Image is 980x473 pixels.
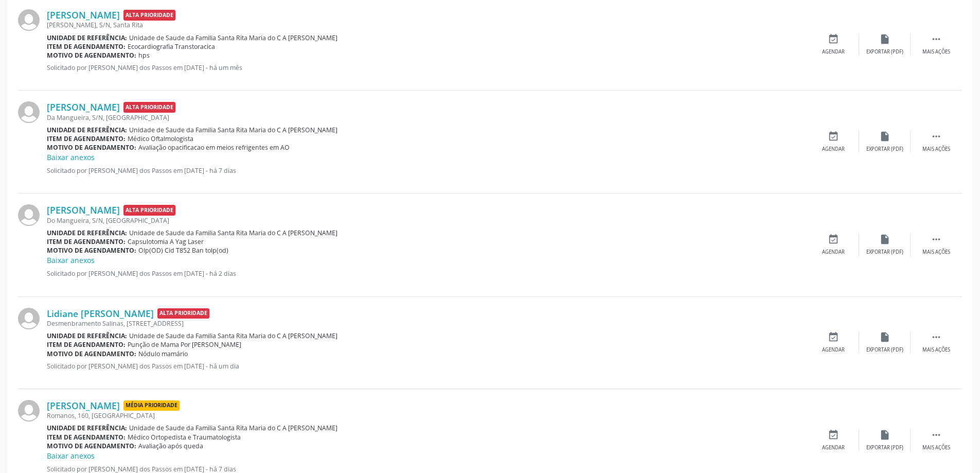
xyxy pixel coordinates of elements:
div: Exportar (PDF) [866,444,903,451]
img: img [18,101,40,123]
div: Mais ações [922,48,950,56]
p: Solicitado por [PERSON_NAME] dos Passos em [DATE] - há um dia [47,362,808,371]
div: Exportar (PDF) [866,249,903,256]
div: Romanos, 160, [GEOGRAPHIC_DATA] [47,411,808,420]
div: Mais ações [922,444,950,451]
p: Solicitado por [PERSON_NAME] dos Passos em [DATE] - há um mês [47,63,808,72]
div: [PERSON_NAME], S/N, Santa Rita [47,21,808,29]
b: Motivo de agendamento: [47,442,136,450]
img: img [18,308,40,329]
span: Unidade de Saude da Familia Santa Rita Maria do C A [PERSON_NAME] [129,424,337,432]
img: img [18,204,40,226]
a: Lidiane [PERSON_NAME] [47,308,154,319]
span: Capsulotomia A Yag Laser [128,237,204,246]
img: img [18,9,40,31]
a: Baixar anexos [47,451,95,461]
i: insert_drive_file [879,429,890,441]
b: Motivo de agendamento: [47,51,136,60]
i:  [931,331,942,343]
i:  [931,131,942,142]
span: Alta Prioridade [157,308,209,319]
p: Solicitado por [PERSON_NAME] dos Passos em [DATE] - há 7 dias [47,166,808,175]
span: Avaliação opacificacao em meios refrigentes em AO [138,143,290,152]
div: Mais ações [922,146,950,153]
i:  [931,33,942,45]
b: Item de agendamento: [47,433,126,442]
div: Da Mangueira, S/N, [GEOGRAPHIC_DATA] [47,113,808,122]
i:  [931,234,942,245]
div: Agendar [822,346,845,354]
a: [PERSON_NAME] [47,101,120,113]
div: Mais ações [922,346,950,354]
b: Motivo de agendamento: [47,143,136,152]
b: Unidade de referência: [47,424,127,432]
b: Item de agendamento: [47,237,126,246]
span: Alta Prioridade [123,205,175,216]
span: Alta Prioridade [123,102,175,113]
span: Unidade de Saude da Familia Santa Rita Maria do C A [PERSON_NAME] [129,33,337,42]
b: Item de agendamento: [47,42,126,51]
span: hps [138,51,150,60]
div: Do Mangueira, S/N, [GEOGRAPHIC_DATA] [47,216,808,225]
span: Punção de Mama Por [PERSON_NAME] [128,340,241,349]
b: Motivo de agendamento: [47,349,136,358]
i: event_available [828,331,839,343]
span: Médico Oftalmologista [128,134,193,143]
p: Solicitado por [PERSON_NAME] dos Passos em [DATE] - há 2 dias [47,269,808,278]
div: Desmenbramento Salinas, [STREET_ADDRESS] [47,319,808,328]
span: Olp(OD) Cid T852 Ban tolp(od) [138,246,228,255]
div: Exportar (PDF) [866,146,903,153]
span: Unidade de Saude da Familia Santa Rita Maria do C A [PERSON_NAME] [129,126,337,134]
img: img [18,400,40,422]
i: event_available [828,131,839,142]
b: Item de agendamento: [47,340,126,349]
span: Média Prioridade [123,400,180,411]
div: Exportar (PDF) [866,48,903,56]
div: Agendar [822,249,845,256]
a: [PERSON_NAME] [47,9,120,21]
span: Avaliação após queda [138,442,203,450]
div: Agendar [822,146,845,153]
div: Exportar (PDF) [866,346,903,354]
a: [PERSON_NAME] [47,400,120,411]
b: Unidade de referência: [47,126,127,134]
i: event_available [828,33,839,45]
b: Unidade de referência: [47,229,127,237]
span: Médico Ortopedista e Traumatologista [128,433,241,442]
i: insert_drive_file [879,131,890,142]
div: Mais ações [922,249,950,256]
div: Agendar [822,444,845,451]
span: Unidade de Saude da Familia Santa Rita Maria do C A [PERSON_NAME] [129,229,337,237]
b: Item de agendamento: [47,134,126,143]
div: Agendar [822,48,845,56]
i: event_available [828,234,839,245]
i: event_available [828,429,839,441]
a: Baixar anexos [47,152,95,162]
span: Nódulo mamário [138,349,188,358]
i: insert_drive_file [879,331,890,343]
i: insert_drive_file [879,33,890,45]
b: Unidade de referência: [47,33,127,42]
span: Ecocardiografia Transtoracica [128,42,215,51]
span: Alta Prioridade [123,10,175,21]
i: insert_drive_file [879,234,890,245]
i:  [931,429,942,441]
b: Motivo de agendamento: [47,246,136,255]
b: Unidade de referência: [47,331,127,340]
span: Unidade de Saude da Familia Santa Rita Maria do C A [PERSON_NAME] [129,331,337,340]
a: Baixar anexos [47,255,95,265]
a: [PERSON_NAME] [47,204,120,216]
